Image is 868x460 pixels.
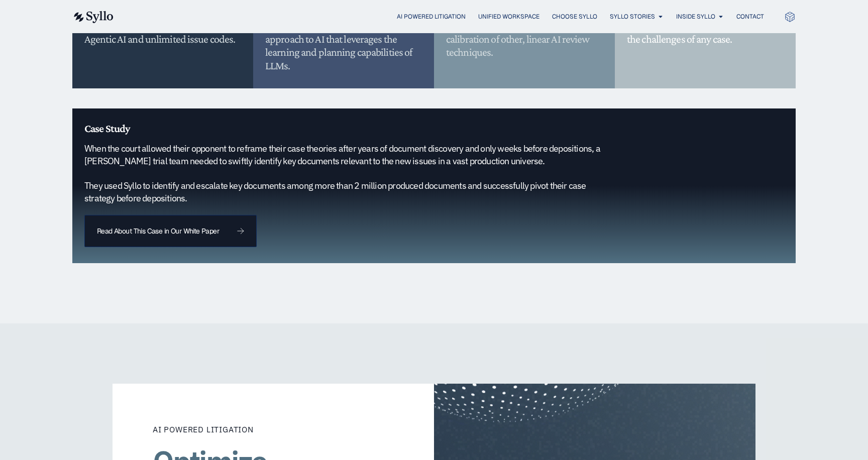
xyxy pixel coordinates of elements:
div: Menu Toggle [134,12,764,22]
h5: When the court allowed their opponent to reframe their case theories after years of document disc... [84,143,615,204]
span: Case Study [84,122,130,135]
a: Read About This Case in Our White Paper [84,215,257,247]
a: Contact [736,12,764,21]
span: Read About This Case in Our White Paper [97,227,219,235]
a: Unified Workspace [478,12,539,21]
a: AI Powered Litigation [397,12,466,21]
a: Inside Syllo [676,12,715,21]
a: Choose Syllo [552,12,597,21]
img: syllo [72,11,114,23]
nav: Menu [134,12,764,22]
p: AI Powered Litigation [153,423,394,435]
a: Syllo Stories [610,12,655,21]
